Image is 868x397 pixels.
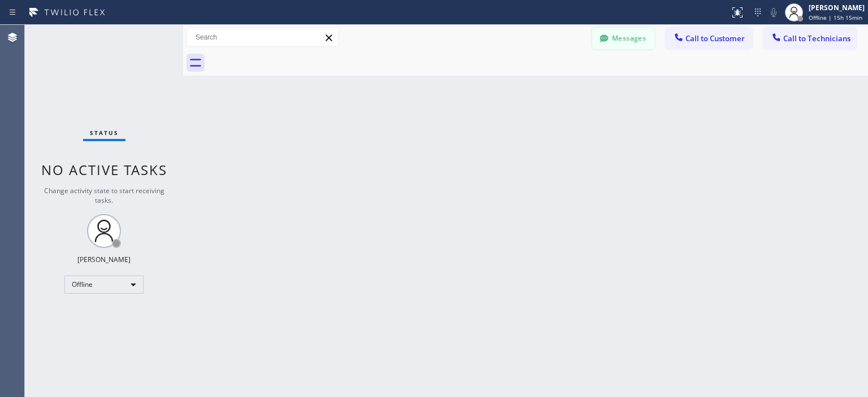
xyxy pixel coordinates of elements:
span: Offline | 15h 15min [809,14,862,21]
span: Status [90,129,119,137]
span: Call to Customer [685,33,745,43]
button: Messages [592,28,654,49]
span: No active tasks [41,160,167,179]
div: Offline [64,276,144,294]
div: [PERSON_NAME] [77,255,131,264]
input: Search [187,28,338,46]
button: Call to Technicians [763,28,857,49]
span: Call to Technicians [783,33,850,43]
button: Call to Customer [666,28,752,49]
div: [PERSON_NAME] [809,3,865,12]
button: Mute [766,5,782,20]
span: Change activity state to start receiving tasks. [44,186,164,205]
